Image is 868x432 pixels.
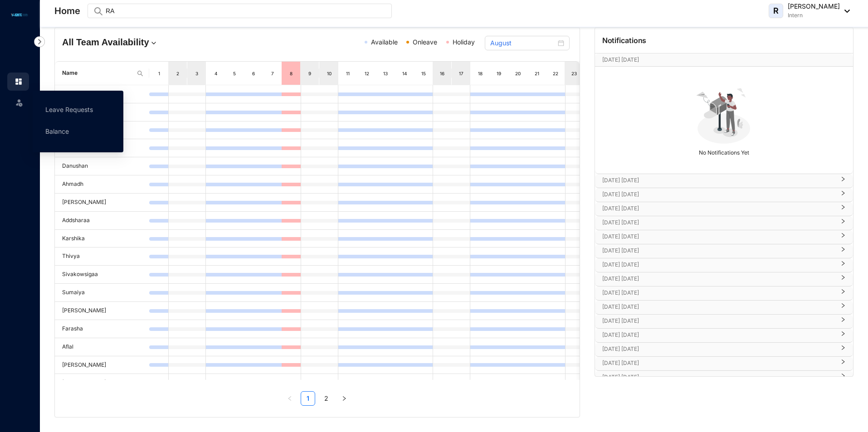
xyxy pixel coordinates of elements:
[552,69,559,78] div: 22
[55,266,149,284] td: Sivakowsigaa
[231,69,238,78] div: 5
[288,69,295,78] div: 8
[250,69,257,78] div: 6
[439,69,446,78] div: 16
[602,35,647,46] p: Notifications
[55,338,149,356] td: Aflal
[137,70,144,77] img: search.8ce656024d3affaeffe32e5b30621cb7.svg
[595,315,853,328] div: [DATE] [DATE]
[595,244,853,258] div: [DATE] [DATE]
[301,392,315,405] a: 1
[55,320,149,338] td: Farasha
[602,232,835,241] p: [DATE] [DATE]
[55,157,149,175] td: Danushan
[477,69,484,78] div: 18
[7,73,29,91] li: Home
[840,278,846,280] span: right
[55,194,149,212] td: [PERSON_NAME]
[840,349,846,350] span: right
[840,306,846,308] span: right
[840,320,846,322] span: right
[840,250,846,252] span: right
[490,38,556,48] input: Select month
[514,69,522,78] div: 20
[326,69,333,78] div: 10
[602,218,835,227] p: [DATE] [DATE]
[788,11,840,20] p: Intern
[595,357,853,370] div: [DATE] [DATE]
[55,175,149,194] td: Ahmadh
[840,236,846,238] span: right
[337,391,351,406] li: Next Page
[55,284,149,302] td: Sumaiya
[602,302,835,311] p: [DATE] [DATE]
[62,36,232,49] h4: All Team Availability
[533,69,541,78] div: 21
[602,288,835,297] p: [DATE] [DATE]
[840,10,850,13] img: dropdown-black.8e83cc76930a90b1a4fdb6d089b7bf3a.svg
[420,69,427,78] div: 15
[840,194,846,196] span: right
[602,190,835,199] p: [DATE] [DATE]
[54,5,80,17] p: Home
[55,85,149,103] td: [PERSON_NAME]
[15,98,24,107] img: leave-unselected.2934df6273408c3f84d9.svg
[602,204,835,213] p: [DATE] [DATE]
[453,38,475,46] span: Holiday
[307,69,314,78] div: 9
[287,396,293,401] span: left
[319,391,333,406] li: 2
[45,127,69,135] a: Balance
[602,260,835,269] p: [DATE] [DATE]
[193,69,200,78] div: 3
[595,174,853,188] div: [DATE] [DATE]
[602,246,835,255] p: [DATE] [DATE]
[283,391,297,406] li: Previous Page
[106,6,386,16] input: I’m looking for...
[595,371,853,384] div: [DATE] [DATE]
[62,69,133,78] span: Name
[382,69,389,78] div: 13
[337,391,351,406] button: right
[595,216,853,230] div: [DATE] [DATE]
[602,274,835,283] p: [DATE] [DATE]
[55,302,149,320] td: [PERSON_NAME]
[571,69,578,78] div: 23
[788,2,840,11] p: [PERSON_NAME]
[458,69,465,78] div: 17
[55,248,149,266] td: Thivya
[595,329,853,342] div: [DATE] [DATE]
[595,272,853,286] div: [DATE] [DATE]
[598,146,850,157] p: No Notifications Yet
[595,230,853,244] div: [DATE] [DATE]
[602,55,828,64] p: [DATE] [DATE]
[319,392,333,405] a: 2
[301,391,315,406] li: 1
[149,39,158,48] img: dropdown.780994ddfa97fca24b89f58b1de131fa.svg
[595,53,853,66] div: [DATE] [DATE][DATE]
[283,391,297,406] button: left
[15,78,23,86] img: home.c6720e0a13eba0172344.svg
[602,345,835,354] p: [DATE] [DATE]
[341,396,347,401] span: right
[602,330,835,340] p: [DATE] [DATE]
[840,208,846,210] span: right
[156,69,163,78] div: 1
[602,316,835,325] p: [DATE] [DATE]
[595,258,853,272] div: [DATE] [DATE]
[344,69,351,78] div: 11
[840,180,846,182] span: right
[55,374,149,392] td: [PERSON_NAME]
[840,363,846,364] span: right
[595,343,853,356] div: [DATE] [DATE]
[371,38,398,46] span: Available
[840,292,846,294] span: right
[363,69,371,78] div: 12
[602,359,835,368] p: [DATE] [DATE]
[495,69,502,78] div: 19
[602,373,835,382] p: [DATE] [DATE]
[595,202,853,216] div: [DATE] [DATE]
[413,38,437,46] span: Onleave
[269,69,276,78] div: 7
[174,69,181,78] div: 2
